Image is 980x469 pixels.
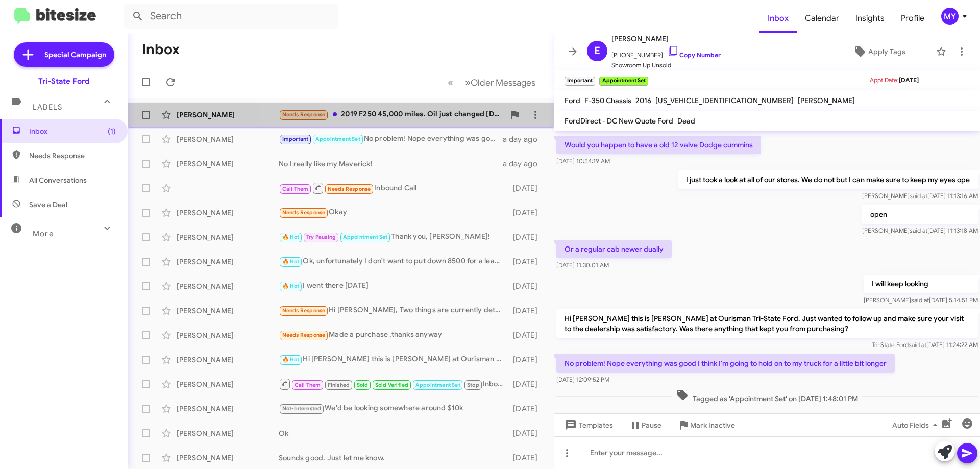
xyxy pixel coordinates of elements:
[328,382,350,388] span: Finished
[29,126,116,136] span: Inbox
[508,232,546,242] div: [DATE]
[556,157,610,165] span: [DATE] 10:54:19 AM
[884,416,949,434] button: Auto Fields
[177,208,279,218] div: [PERSON_NAME]
[611,33,721,45] span: [PERSON_NAME]
[282,332,326,338] span: Needs Response
[124,4,338,29] input: Search
[862,192,978,200] span: [PERSON_NAME] [DATE] 11:13:16 AM
[14,42,114,67] a: Special Campaign
[621,416,670,434] button: Pause
[177,281,279,291] div: [PERSON_NAME]
[279,378,508,390] div: Inbound Call
[29,175,87,185] span: All Conversations
[177,257,279,267] div: [PERSON_NAME]
[279,207,508,218] div: Okay
[554,416,621,434] button: Templates
[279,428,508,438] div: Ok
[282,111,326,118] span: Needs Response
[177,159,279,169] div: [PERSON_NAME]
[847,4,893,33] span: Insights
[29,200,67,210] span: Save a Deal
[282,186,309,192] span: Call Them
[690,416,735,434] span: Mark Inactive
[279,133,503,145] div: No problem! Nope everything was good I think I'm going to hold on to my truck for a little bit lo...
[759,4,797,33] a: Inbox
[508,257,546,267] div: [DATE]
[33,103,62,112] span: Labels
[508,355,546,365] div: [DATE]
[642,416,661,434] span: Pause
[282,283,300,289] span: 🔥 Hot
[142,41,180,58] h1: Inbox
[177,232,279,242] div: [PERSON_NAME]
[279,453,508,463] div: Sounds good. Just let me know.
[508,183,546,193] div: [DATE]
[279,256,508,267] div: Ok, unfortunately I don't want to put down 8500 for a lease. I just got off the phone with Chase ...
[655,96,794,105] span: [US_VEHICLE_IDENTIFICATION_NUMBER]
[556,309,978,338] p: Hi [PERSON_NAME] this is [PERSON_NAME] at Ourisman Tri-State Ford. Just wanted to follow up and m...
[279,231,508,243] div: Thank you, [PERSON_NAME]!
[306,234,336,240] span: Try Pausing
[503,134,546,144] div: a day ago
[282,307,326,314] span: Needs Response
[892,416,941,434] span: Auto Fields
[177,110,279,120] div: [PERSON_NAME]
[864,275,978,293] p: I will keep looking
[611,60,721,70] span: Showroom Up Unsold
[177,134,279,144] div: [PERSON_NAME]
[465,76,471,89] span: »
[459,72,542,93] button: Next
[562,416,613,434] span: Templates
[44,50,106,60] span: Special Campaign
[442,72,542,93] nav: Page navigation example
[471,77,535,88] span: Older Messages
[599,77,648,86] small: Appointment Set
[508,281,546,291] div: [DATE]
[282,136,309,142] span: Important
[279,109,505,120] div: 2019 F250 45,000 miles. Oil just changed [DATE]. New tires less than [DATE]. Offer?
[282,234,300,240] span: 🔥 Hot
[672,389,862,404] span: Tagged as 'Appointment Set' on [DATE] 1:48:01 PM
[872,341,978,349] span: Tri-State Ford [DATE] 11:24:22 AM
[556,240,672,258] p: Or a regular cab newer dually
[870,76,899,84] span: Appt Date:
[508,379,546,389] div: [DATE]
[933,8,969,25] button: MY
[279,159,503,169] div: No I really like my Maverick!
[279,182,508,194] div: Inbound Call
[295,382,321,388] span: Call Them
[279,329,508,341] div: Made a purchase .thanks anyway
[556,261,609,269] span: [DATE] 11:30:01 AM
[177,404,279,414] div: [PERSON_NAME]
[910,192,927,200] span: said at
[177,330,279,340] div: [PERSON_NAME]
[677,116,695,126] span: Dead
[357,382,369,388] span: Sold
[893,4,933,33] a: Profile
[415,382,460,388] span: Appointment Set
[565,116,673,126] span: FordDirect - DC New Quote Ford
[177,355,279,365] div: [PERSON_NAME]
[911,296,929,304] span: said at
[33,229,54,238] span: More
[282,258,300,265] span: 🔥 Hot
[797,4,847,33] a: Calendar
[343,234,388,240] span: Appointment Set
[282,209,326,216] span: Needs Response
[508,404,546,414] div: [DATE]
[868,42,905,61] span: Apply Tags
[611,45,721,60] span: [PHONE_NUMBER]
[910,227,927,234] span: said at
[108,126,116,136] span: (1)
[941,8,959,25] div: MY
[565,77,595,86] small: Important
[279,403,508,414] div: We'd be looking somewhere around $10k
[282,356,300,363] span: 🔥 Hot
[584,96,631,105] span: F-350 Chassis
[635,96,651,105] span: 2016
[508,453,546,463] div: [DATE]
